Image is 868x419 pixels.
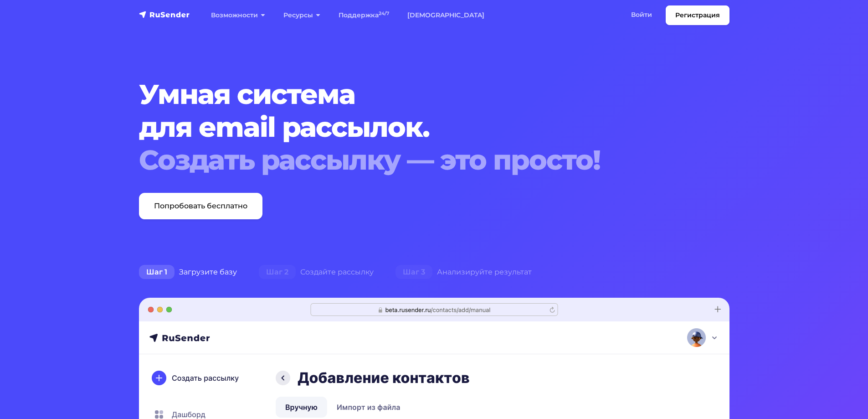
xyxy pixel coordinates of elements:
[248,263,385,281] div: Создайте рассылку
[259,265,296,279] span: Шаг 2
[139,10,190,19] img: RuSender
[398,6,493,25] a: [DEMOGRAPHIC_DATA]
[139,265,175,279] span: Шаг 1
[202,6,274,25] a: Возможности
[622,5,661,24] a: Войти
[274,6,329,25] a: Ресурсы
[385,263,543,281] div: Анализируйте результат
[666,5,729,25] a: Регистрация
[379,10,389,16] sup: 24/7
[139,78,679,176] h1: Умная система для email рассылок.
[395,265,432,279] span: Шаг 3
[139,144,679,176] div: Создать рассылку — это просто!
[139,193,262,219] a: Попробовать бесплатно
[329,6,398,25] a: Поддержка24/7
[128,263,248,281] div: Загрузите базу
